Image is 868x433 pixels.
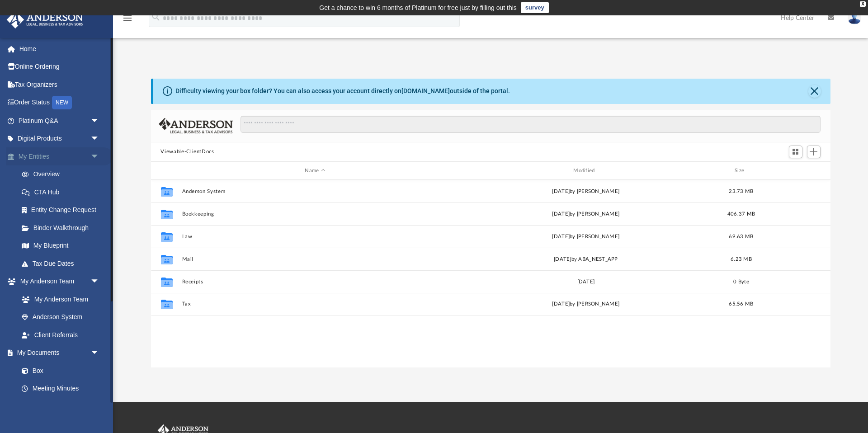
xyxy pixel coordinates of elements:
[181,167,448,175] div: Name
[727,212,755,216] span: 406.37 MB
[182,234,448,240] button: Law
[13,165,113,184] a: Overview
[151,12,161,22] i: search
[401,87,450,94] a: [DOMAIN_NAME]
[452,167,719,175] div: Modified
[319,2,517,13] div: Get a chance to win 6 months of Platinum for free just by filling out this
[13,254,113,273] a: Tax Due Dates
[6,75,113,94] a: Tax Organizers
[6,130,113,148] a: Digital Productsarrow_drop_down
[731,257,752,262] span: 6.23 MB
[13,362,104,380] a: Box
[733,279,749,284] span: 0 Byte
[723,167,759,175] div: Size
[789,146,802,158] button: Switch to Grid View
[453,233,719,241] div: [DATE] by [PERSON_NAME]
[155,167,177,175] div: id
[90,344,108,362] span: arrow_drop_down
[182,256,448,262] button: Mail
[808,85,821,98] button: Close
[13,219,113,237] a: Binder Walkthrough
[453,210,719,218] div: [DATE] by [PERSON_NAME]
[453,255,719,264] div: [DATE] by ABA_NEST_APP
[122,13,133,24] i: menu
[453,188,719,196] div: [DATE] by [PERSON_NAME]
[13,237,108,255] a: My Blueprint
[90,147,108,166] span: arrow_drop_down
[807,146,821,158] button: Add
[182,279,448,285] button: Receipts
[90,112,108,130] span: arrow_drop_down
[90,130,108,148] span: arrow_drop_down
[13,380,108,398] a: Meeting Minutes
[6,112,113,130] a: Platinum Q&Aarrow_drop_down
[860,1,866,7] div: close
[6,94,113,112] a: Order StatusNEW
[13,183,113,201] a: CTA Hub
[6,58,113,76] a: Online Ordering
[13,326,108,344] a: Client Referrals
[13,290,104,308] a: My Anderson Team
[175,86,510,96] div: Difficulty viewing your box folder? You can also access your account directly on outside of the p...
[160,148,214,156] button: Viewable-ClientDocs
[122,17,133,24] a: menu
[151,180,830,367] div: grid
[182,301,448,307] button: Tax
[6,40,113,58] a: Home
[182,188,448,194] button: Anderson System
[453,278,719,286] div: [DATE]
[6,147,113,165] a: My Entitiesarrow_drop_down
[6,344,108,362] a: My Documentsarrow_drop_down
[90,273,108,291] span: arrow_drop_down
[729,234,753,239] span: 69.63 MB
[729,189,753,194] span: 23.73 MB
[13,397,104,415] a: Forms Library
[6,273,108,291] a: My Anderson Teamarrow_drop_down
[521,2,549,13] a: survey
[241,116,820,133] input: Search files and folders
[13,308,108,326] a: Anderson System
[13,201,113,219] a: Entity Change Request
[4,11,86,28] img: Anderson Advisors Platinum Portal
[52,96,72,109] div: NEW
[848,11,861,24] img: User Pic
[729,302,753,307] span: 65.56 MB
[453,301,719,309] div: [DATE] by [PERSON_NAME]
[763,167,826,175] div: id
[182,211,448,217] button: Bookkeeping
